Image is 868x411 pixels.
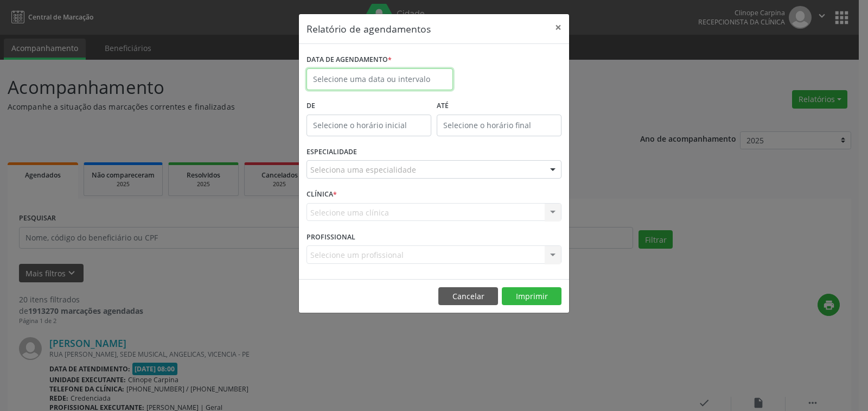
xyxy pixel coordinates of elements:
input: Selecione uma data ou intervalo [307,68,453,90]
input: Selecione o horário inicial [307,115,431,136]
label: PROFISSIONAL [307,229,355,245]
label: De [307,98,431,115]
label: ATÉ [437,98,561,115]
input: Selecione o horário final [437,115,561,136]
span: Seleciona uma especialidade [310,164,416,175]
button: Imprimir [502,287,561,306]
h5: Relatório de agendamentos [307,22,431,36]
button: Close [547,14,569,41]
label: CLÍNICA [307,186,337,203]
label: DATA DE AGENDAMENTO [307,52,392,68]
button: Cancelar [438,287,498,306]
label: ESPECIALIDADE [307,144,357,161]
